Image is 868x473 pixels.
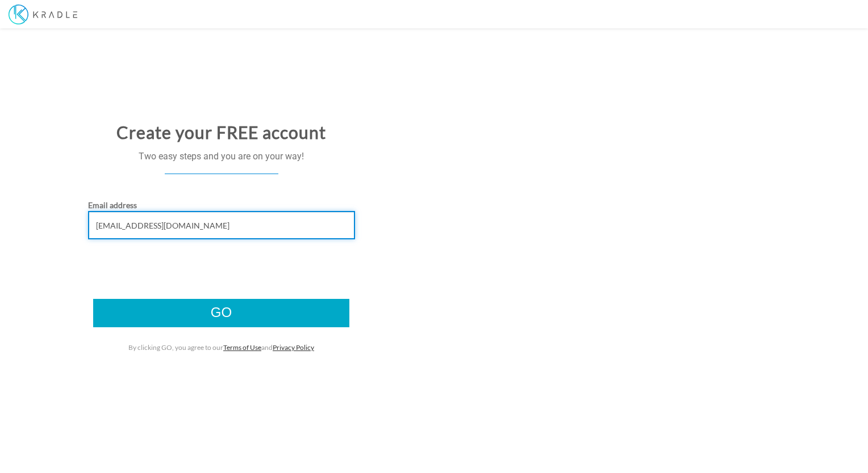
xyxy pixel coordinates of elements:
[93,299,349,327] input: Go
[88,211,355,239] input: Email
[9,150,434,163] p: Two easy steps and you are on your way!
[273,343,314,352] a: Privacy Policy
[9,5,77,24] img: Kradle
[9,123,434,142] h2: Create your FREE account
[88,200,137,211] label: Email address
[128,343,314,352] label: By clicking GO, you agree to our and
[223,343,261,352] a: Terms of Use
